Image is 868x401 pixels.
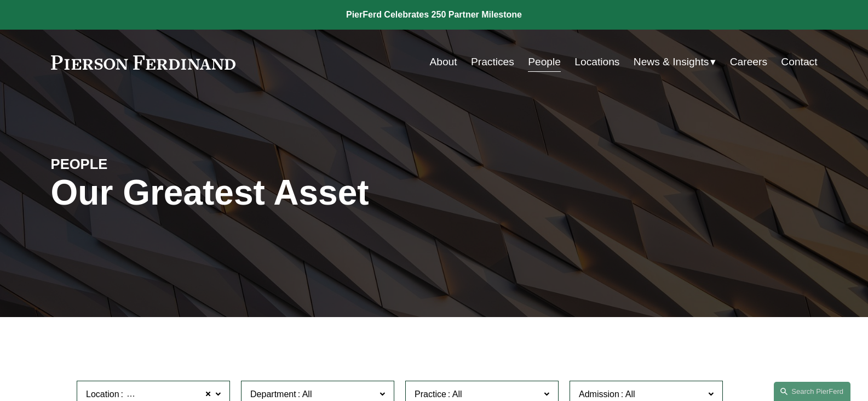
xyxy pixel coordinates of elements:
a: Careers [730,52,767,72]
h1: Our Greatest Asset [51,173,562,213]
span: Department [250,389,296,399]
a: About [429,52,457,72]
span: News & Insights [634,53,709,72]
a: Contact [781,52,817,72]
a: Search this site [774,382,850,401]
a: Locations [574,52,619,72]
a: People [528,52,561,72]
span: Location [86,389,119,399]
span: Admission [579,389,619,399]
h4: PEOPLE [51,155,243,173]
a: Practices [471,52,514,72]
a: folder dropdown [634,52,716,72]
span: Practice [415,389,446,399]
